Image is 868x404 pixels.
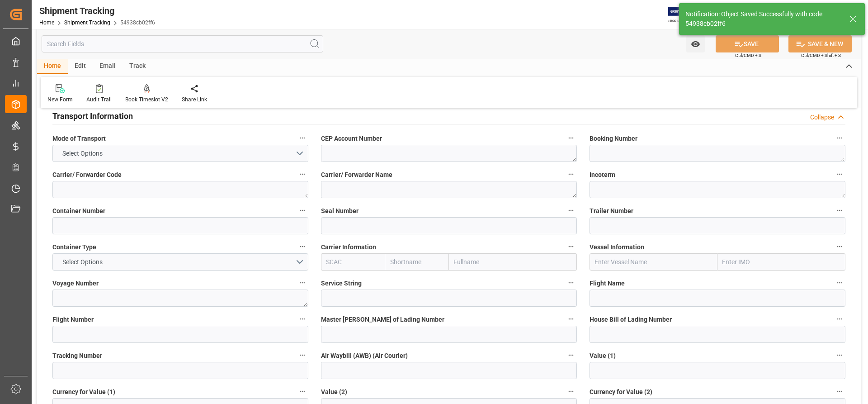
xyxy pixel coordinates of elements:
span: Mode of Transport [52,134,106,143]
button: Container Type [297,241,308,252]
span: Air Waybill (AWB) (Air Courier) [321,351,408,361]
div: Shipment Tracking [39,4,155,18]
span: Ctrl/CMD + Shift + S [801,52,841,59]
span: House Bill of Lading Number [590,315,672,324]
button: Master [PERSON_NAME] of Lading Number [565,313,577,325]
button: open menu [52,145,308,162]
button: Vessel Information [834,241,845,252]
button: Booking Number [834,132,845,144]
input: Search Fields [42,35,323,52]
span: Tracking Number [52,351,102,361]
span: Seal Number [321,206,359,216]
a: Home [39,19,54,26]
input: Enter Vessel Name [590,253,717,271]
div: Collapse [810,113,834,122]
span: Master [PERSON_NAME] of Lading Number [321,315,444,324]
button: Carrier/ Forwarder Code [297,168,308,180]
button: CEP Account Number [565,132,577,144]
button: Service String [565,277,577,289]
button: Flight Number [297,313,308,325]
button: Voyage Number [297,277,308,289]
input: SCAC [321,253,385,271]
input: Shortname [385,253,448,271]
span: Booking Number [590,134,637,143]
span: Container Type [52,242,96,252]
span: Voyage Number [52,279,99,288]
span: Value (1) [590,351,616,361]
div: Notification: Object Saved Successfully with code 54938cb02ff6 [685,10,841,29]
button: open menu [52,253,308,271]
button: Flight Name [834,277,845,289]
span: Currency for Value (2) [590,387,652,397]
span: Container Number [52,206,105,216]
button: Carrier/ Forwarder Name [565,168,577,180]
button: Seal Number [565,204,577,216]
button: Value (1) [834,349,845,361]
span: Currency for Value (1) [52,387,115,397]
button: open menu [686,35,705,52]
div: Email [93,59,123,74]
span: Carrier/ Forwarder Code [52,170,122,180]
span: Carrier/ Forwarder Name [321,170,392,180]
button: Currency for Value (1) [297,385,308,397]
span: Carrier Information [321,242,376,252]
h2: Transport Information [52,110,133,122]
span: Ctrl/CMD + S [735,52,761,59]
button: SAVE [716,35,779,52]
span: Incoterm [590,170,615,180]
button: Tracking Number [297,349,308,361]
button: Carrier Information [565,241,577,252]
span: Service String [321,279,362,288]
span: Select Options [58,257,107,267]
span: Flight Name [590,279,625,288]
div: Track [123,59,152,74]
div: Book Timeslot V2 [125,95,168,104]
input: Fullname [449,253,577,271]
button: Air Waybill (AWB) (Air Courier) [565,349,577,361]
div: Audit Trail [86,95,112,104]
button: House Bill of Lading Number [834,313,845,325]
span: Select Options [58,149,107,158]
span: Vessel Information [590,242,644,252]
button: Mode of Transport [297,132,308,144]
div: Share Link [182,95,207,104]
div: Home [37,59,68,74]
button: Value (2) [565,385,577,397]
span: Value (2) [321,387,347,397]
button: Trailer Number [834,204,845,216]
button: Currency for Value (2) [834,385,845,397]
button: Container Number [297,204,308,216]
span: Trailer Number [590,206,633,216]
div: New Form [47,95,73,104]
span: Flight Number [52,315,94,324]
input: Enter IMO [717,253,845,271]
div: Edit [68,59,93,74]
button: Incoterm [834,168,845,180]
span: CEP Account Number [321,134,382,143]
button: SAVE & NEW [788,35,852,52]
a: Shipment Tracking [64,19,110,26]
img: Exertis%20JAM%20-%20Email%20Logo.jpg_1722504956.jpg [668,7,699,23]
